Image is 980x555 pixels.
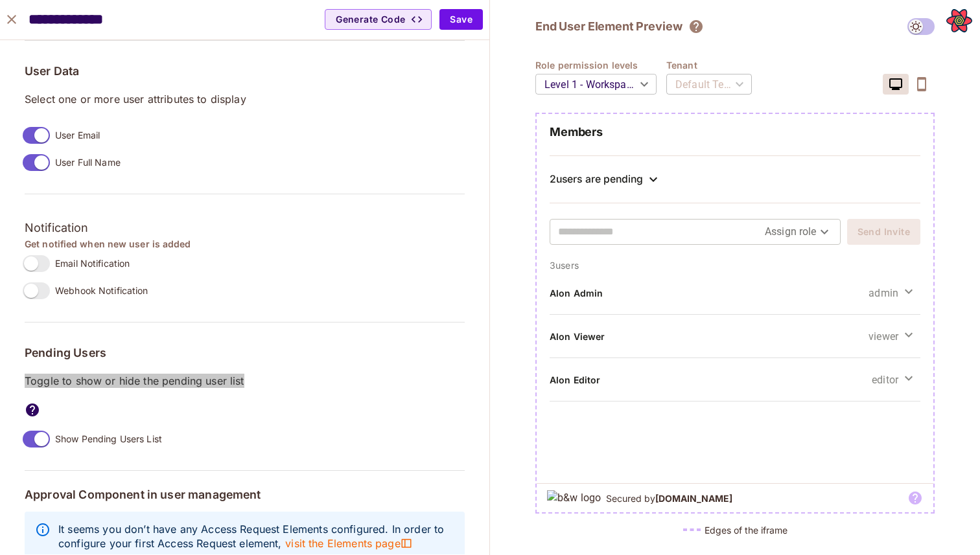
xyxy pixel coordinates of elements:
[55,129,100,141] span: User Email
[535,59,666,71] h4: Role permission levels
[535,66,657,102] div: Level 1 - Workspace Owner
[862,282,920,303] button: admin
[547,490,601,506] img: b&w logo
[655,493,732,504] b: [DOMAIN_NAME]
[25,238,465,250] h4: Get notified when new user is added
[550,173,643,186] div: 2 users are pending
[550,374,600,386] h4: Alon Editor
[325,9,432,30] button: Generate Code
[550,287,603,299] h4: Alon Admin
[550,124,920,140] h2: Members
[535,19,682,34] h2: End User Element Preview
[550,259,920,271] p: 3 users
[25,346,465,359] h5: Pending Users
[606,492,732,504] h5: Secured by
[55,284,148,297] span: Webhook Notification
[25,92,465,106] p: Select one or more user attributes to display
[25,218,465,238] h3: Notification
[58,522,454,550] p: It seems you don’t have any Access Request Elements configured. In order to configure your first ...
[55,156,121,168] span: User Full Name
[872,372,898,387] span: editor
[688,19,704,34] svg: The element will only show tenant specific content. No user information will be visible across te...
[285,536,412,550] span: visit the Elements page
[847,219,920,245] button: Send Invite
[869,329,898,344] span: viewer
[705,524,787,536] h5: Edges of the iframe
[55,433,162,445] span: Show Pending Users List
[550,330,605,343] h4: Alon Viewer
[666,59,762,71] h4: Tenant
[862,326,920,346] button: viewer
[25,488,465,501] h5: Approval Component in user management
[765,221,832,242] div: Assign role
[946,8,972,34] button: Open React Query Devtools
[865,369,920,390] button: editor
[666,66,752,102] div: Default Tenant
[25,374,465,388] p: Toggle to show or hide the pending user list
[869,286,898,300] span: admin
[25,65,465,78] h5: User Data
[439,9,483,30] button: Save
[55,257,130,269] span: Email Notification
